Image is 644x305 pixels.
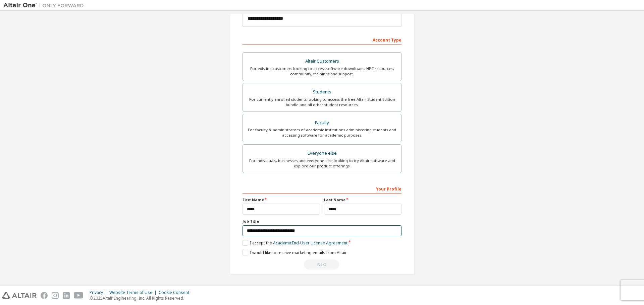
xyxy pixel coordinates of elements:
div: Students [247,87,397,97]
div: Cookie Consent [159,290,193,295]
div: For individuals, businesses and everyone else looking to try Altair software and explore our prod... [247,158,397,169]
label: Last Name [324,197,401,203]
label: Job Title [243,219,401,224]
img: Altair One [3,2,87,9]
img: facebook.svg [41,292,48,299]
div: For currently enrolled students looking to access the free Altair Student Edition bundle and all ... [247,97,397,107]
div: Account Type [243,34,401,45]
a: Academic End-User License Agreement [273,240,347,246]
div: Altair Customers [247,57,397,66]
label: I accept the [243,240,347,246]
div: Website Terms of Use [109,290,159,295]
div: Privacy [90,290,109,295]
div: For existing customers looking to access software downloads, HPC resources, community, trainings ... [247,66,397,77]
p: © 2025 Altair Engineering, Inc. All Rights Reserved. [90,295,193,301]
div: Your Profile [243,183,401,194]
img: linkedin.svg [63,292,70,299]
img: altair_logo.svg [2,292,37,299]
img: instagram.svg [52,292,59,299]
div: For faculty & administrators of academic institutions administering students and accessing softwa... [247,127,397,138]
label: First Name [243,197,320,203]
div: Faculty [247,118,397,128]
img: youtube.svg [74,292,84,299]
div: Everyone else [247,149,397,158]
div: Read and acccept EULA to continue [243,259,401,270]
label: I would like to receive marketing emails from Altair [243,250,347,255]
